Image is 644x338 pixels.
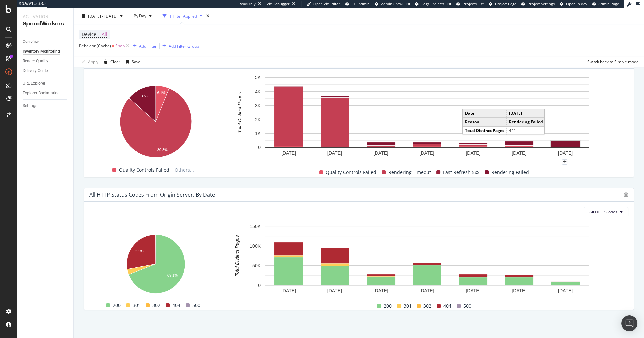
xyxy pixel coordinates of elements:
[23,67,69,74] a: Delivery Center
[113,301,121,309] span: 200
[139,43,157,49] div: Add Filter
[131,13,146,19] span: By Day
[495,1,516,6] span: Project Page
[23,102,69,109] a: Settings
[624,192,628,197] div: bug
[23,39,39,45] div: Overview
[23,39,69,45] a: Overview
[225,74,629,162] svg: A chart.
[89,82,222,162] svg: A chart.
[160,11,205,21] button: 1 Filter Applied
[558,150,573,156] text: [DATE]
[345,1,370,7] a: FTL admin
[23,80,69,87] a: URL Explorer
[327,150,342,156] text: [DATE]
[384,302,392,310] span: 200
[132,59,140,64] div: Save
[239,1,257,7] div: ReadOnly:
[98,31,100,37] span: =
[592,1,619,7] a: Admin Page
[489,1,516,7] a: Project Page
[82,31,96,37] span: Device
[157,147,168,151] text: 80.3%
[326,168,376,176] span: Quality Controls Failed
[421,1,451,6] span: Logs Projects List
[589,209,617,215] span: All HTTP Codes
[152,301,160,309] span: 302
[101,56,120,67] button: Clear
[419,288,434,293] text: [DATE]
[160,42,199,50] button: Add Filter Group
[167,273,178,277] text: 69.1%
[79,11,125,21] button: [DATE] - [DATE]
[172,301,180,309] span: 404
[258,282,261,288] text: 0
[23,102,37,109] div: Settings
[131,11,154,21] button: By Day
[157,91,165,95] text: 6.1%
[415,1,451,7] a: Logs Projects List
[388,168,431,176] span: Rendering Timeout
[192,301,200,309] span: 500
[23,48,60,55] div: Inventory Monitoring
[352,1,370,6] span: FTL admin
[374,288,388,293] text: [DATE]
[587,59,639,64] div: Switch back to Simple mode
[23,90,58,97] div: Explorer Bookmarks
[419,150,434,156] text: [DATE]
[88,59,98,64] div: Apply
[281,288,296,293] text: [DATE]
[512,150,526,156] text: [DATE]
[307,1,340,7] a: Open Viz Editor
[258,145,261,150] text: 0
[621,315,637,331] div: Open Intercom Messenger
[23,80,45,87] div: URL Explorer
[119,166,169,174] span: Quality Controls Failed
[135,249,145,253] text: 27.8%
[172,166,197,174] span: Others...
[23,13,68,20] div: Activation
[252,263,261,268] text: 50K
[404,302,412,310] span: 301
[281,150,296,156] text: [DATE]
[512,288,526,293] text: [DATE]
[466,150,480,156] text: [DATE]
[169,13,197,19] div: 1 Filter Applied
[102,30,107,39] span: All
[237,92,242,133] text: Total Distinct Pages
[443,168,479,176] span: Last Refresh 5xx
[234,235,240,276] text: Total Distinct Pages
[79,56,98,67] button: Apply
[89,231,222,296] svg: A chart.
[225,223,629,296] svg: A chart.
[491,168,529,176] span: Rendering Failed
[23,67,49,74] div: Delivery Center
[123,56,140,67] button: Save
[598,1,619,6] span: Admin Page
[23,90,69,97] a: Explorer Bookmarks
[566,1,587,6] span: Open in dev
[205,13,211,19] div: times
[528,1,555,6] span: Project Settings
[139,94,149,98] text: 13.5%
[79,43,111,49] span: Behavior (Cache)
[255,89,261,94] text: 4K
[463,302,471,310] span: 500
[255,131,261,136] text: 1K
[130,42,157,50] button: Add Filter
[255,103,261,108] text: 3K
[521,1,555,7] a: Project Settings
[584,207,628,217] button: All HTTP Codes
[585,56,639,67] button: Switch back to Simple mode
[560,1,587,7] a: Open in dev
[23,20,68,28] div: SpeedWorkers
[267,1,291,7] div: Viz Debugger:
[89,191,215,198] div: All HTTP Status Codes from Origin Server, by Date
[110,59,120,64] div: Clear
[558,288,573,293] text: [DATE]
[112,43,114,49] span: ≠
